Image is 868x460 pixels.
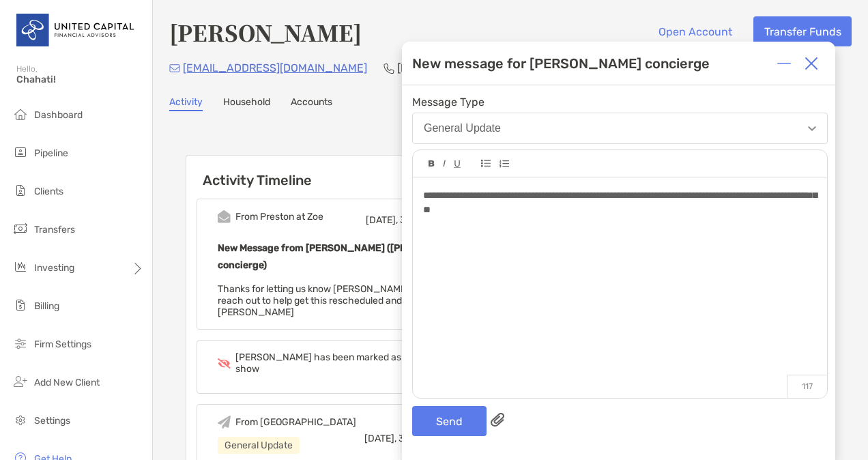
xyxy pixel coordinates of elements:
img: Editor control icon [443,160,446,167]
span: Add New Client [34,377,100,388]
span: Settings [34,415,70,427]
div: From Preston at Zoe [235,211,323,222]
img: Event icon [218,210,231,223]
p: 117 [787,375,827,398]
span: [DATE], [364,433,396,444]
span: Transfers [34,224,75,235]
span: Pipeline [34,147,68,159]
img: Close [805,57,818,70]
button: Open Account [648,16,742,46]
a: Activity [169,96,203,111]
img: settings icon [12,412,29,428]
img: pipeline icon [12,144,29,160]
img: United Capital Logo [16,5,136,55]
img: investing icon [12,259,29,275]
p: [EMAIL_ADDRESS][DOMAIN_NAME] [183,59,367,76]
h6: Activity Timeline [186,156,535,188]
img: Phone Icon [384,63,394,74]
span: Investing [34,262,74,274]
img: Expand or collapse [777,57,791,70]
button: Transfer Funds [753,16,852,46]
b: New Message from [PERSON_NAME] ([PERSON_NAME] concierge) [218,242,469,271]
img: firm-settings icon [12,335,29,351]
div: General Update [218,437,300,454]
img: add_new_client icon [12,373,29,390]
div: From [GEOGRAPHIC_DATA] [235,416,356,428]
span: Dashboard [34,109,83,121]
img: transfers icon [12,220,29,237]
img: Editor control icon [454,160,461,168]
img: Event icon [218,416,231,429]
img: clients icon [12,182,29,199]
img: Event icon [218,358,231,369]
span: Billing [34,300,59,312]
a: Household [223,96,270,111]
h4: [PERSON_NAME] [169,16,362,48]
button: General Update [412,113,828,144]
span: Chahati! [16,74,144,85]
img: dashboard icon [12,106,29,122]
span: 3:10 PM PD [400,214,449,226]
span: Clients [34,186,63,197]
button: Send [412,406,487,436]
span: 3:09 PM PD [399,433,449,444]
span: Firm Settings [34,339,91,350]
div: [PERSON_NAME] has been marked as no show [235,351,420,375]
img: paperclip attachments [491,413,504,427]
img: Editor control icon [429,160,435,167]
img: Open dropdown arrow [808,126,816,131]
div: New message for [PERSON_NAME] concierge [412,55,710,72]
span: Message Type [412,96,828,109]
a: Accounts [291,96,332,111]
img: Editor control icon [481,160,491,167]
span: Thanks for letting us know [PERSON_NAME]. Sorry about that! I'll reach out to help get this resch... [218,283,499,318]
p: [PHONE_NUMBER] [397,59,493,76]
span: [DATE], [366,214,398,226]
img: Email Icon [169,64,180,72]
img: Editor control icon [499,160,509,168]
img: billing icon [12,297,29,313]
div: General Update [424,122,501,134]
